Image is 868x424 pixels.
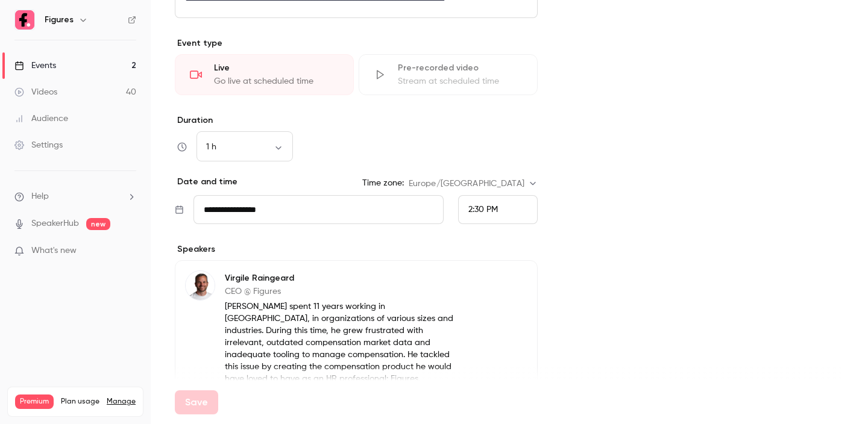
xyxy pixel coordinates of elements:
[175,176,237,188] p: Date and time
[175,54,354,95] div: LiveGo live at scheduled time
[175,114,538,126] label: Duration
[175,243,538,255] p: Speakers
[14,139,63,151] div: Settings
[15,394,54,409] span: Premium
[214,62,339,74] div: Live
[61,397,99,407] span: Plan usage
[214,75,339,87] div: Go live at scheduled time
[14,86,57,98] div: Videos
[107,397,136,407] a: Manage
[86,218,110,230] span: new
[197,141,293,153] div: 1 h
[398,62,523,74] div: Pre-recorded video
[225,285,459,298] p: CEO @ Figures
[193,195,444,224] input: Tue, Feb 17, 2026
[122,246,136,257] iframe: Noticeable Trigger
[15,10,34,30] img: Figures
[31,245,77,257] span: What's new
[225,301,459,385] p: [PERSON_NAME] spent 11 years working in [GEOGRAPHIC_DATA], in organizations of various sizes and ...
[225,272,459,284] p: Virgile Raingeard
[175,260,538,395] div: Virgile RaingeardVirgile RaingeardCEO @ Figures[PERSON_NAME] spent 11 years working in [GEOGRAPHI...
[409,178,538,190] div: Europe/[GEOGRAPHIC_DATA]
[31,190,49,203] span: Help
[362,177,404,189] label: Time zone:
[186,271,215,300] img: Virgile Raingeard
[14,113,68,125] div: Audience
[45,14,74,26] h6: Figures
[468,205,498,214] span: 2:30 PM
[14,60,56,72] div: Events
[14,190,136,203] li: help-dropdown-opener
[175,37,538,49] p: Event type
[359,54,538,95] div: Pre-recorded videoStream at scheduled time
[31,217,79,230] a: SpeakerHub
[458,195,538,224] div: From
[398,75,523,87] div: Stream at scheduled time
